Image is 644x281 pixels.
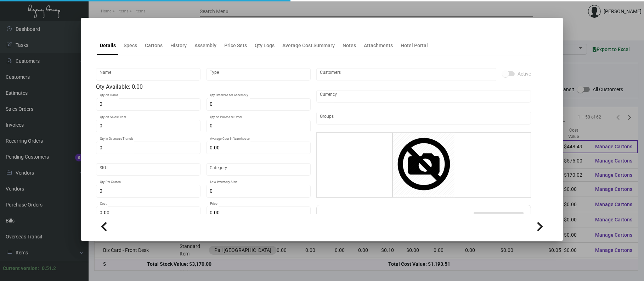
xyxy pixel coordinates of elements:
[170,42,187,49] div: History
[194,42,216,49] div: Assembly
[282,42,335,49] div: Average Cost Summary
[401,42,428,49] div: Hotel Portal
[320,115,527,121] input: Add new..
[364,42,393,49] div: Attachments
[42,265,56,272] div: 0.51.2
[96,83,311,91] div: Qty Available: 0.00
[3,265,39,272] div: Current version:
[518,70,531,78] span: Active
[145,42,163,49] div: Cartons
[224,42,247,49] div: Price Sets
[255,42,275,49] div: Qty Logs
[124,42,137,49] div: Specs
[320,72,493,77] input: Add new..
[474,212,524,225] button: Add Additional Fee
[100,42,116,49] div: Details
[343,42,356,49] div: Notes
[324,212,392,225] h2: Additional Fees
